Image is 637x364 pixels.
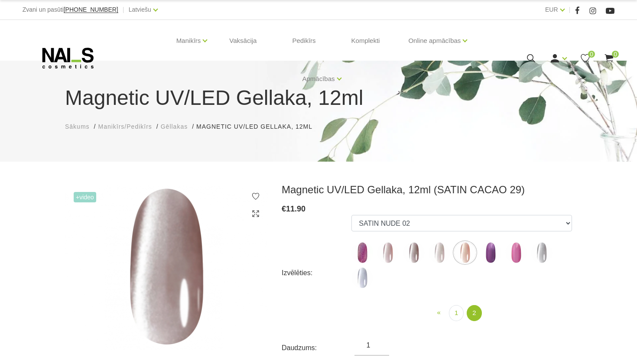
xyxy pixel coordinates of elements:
img: ... [454,242,476,263]
span: +Video [74,192,96,202]
a: Gēllakas [161,122,188,131]
li: Magnetic UV/LED Gellaka, 12ml [196,122,321,131]
a: Sākums [65,122,90,131]
a: Latviešu [129,4,151,15]
span: 0 [612,51,619,58]
a: Pedikīrs [285,20,322,62]
img: ... [377,242,399,263]
div: Izvēlēties: [282,266,351,280]
span: € [282,205,286,213]
img: ... [403,242,425,263]
span: [PHONE_NUMBER] [64,6,118,13]
a: Previous [432,305,446,320]
a: Manikīrs/Pedikīrs [98,122,152,131]
h3: Magnetic UV/LED Gellaka, 12ml (SATIN CACAO 29) [282,183,572,196]
a: Komplekti [344,20,387,62]
a: Manikīrs [176,23,201,58]
a: 0 [604,53,614,64]
img: ... [351,267,373,289]
div: Daudzums: [282,341,354,355]
span: « [437,309,441,316]
a: EUR [545,4,558,15]
span: Sākums [65,123,90,130]
img: ... [531,242,552,263]
span: Manikīrs/Pedikīrs [98,123,152,130]
img: ... [429,242,450,263]
span: | [123,4,124,15]
a: 0 [580,53,591,64]
img: ... [351,242,373,263]
a: 1 [449,305,464,321]
img: Magnetic UV/LED Gellaka, 12ml [65,183,269,350]
img: ... [505,242,527,263]
a: Apmācības [302,62,335,96]
nav: product-offer-list [351,305,572,321]
span: 11.90 [286,205,305,213]
a: [PHONE_NUMBER] [64,6,118,13]
span: | [569,4,571,15]
a: 2 [467,305,481,321]
img: ... [480,242,501,263]
div: Zvani un pasūti [23,4,118,15]
span: 0 [588,51,595,58]
span: Gēllakas [161,123,188,130]
a: Vaksācija [222,20,263,62]
a: Online apmācības [408,23,461,58]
